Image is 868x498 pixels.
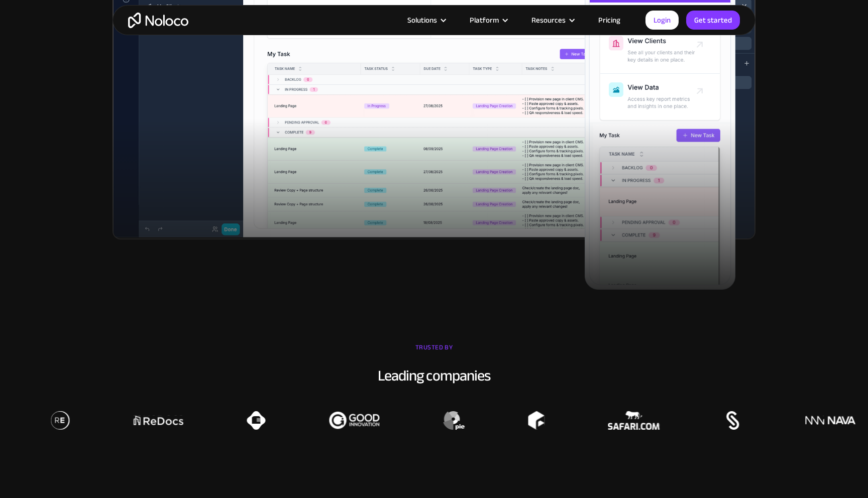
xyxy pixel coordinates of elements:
div: Platform [470,14,499,27]
a: Get started [686,11,740,30]
a: home [128,13,188,28]
div: Solutions [395,14,457,27]
a: Login [645,11,679,30]
div: Resources [519,14,586,27]
div: Resources [531,14,566,27]
div: Solutions [407,14,437,27]
div: Platform [457,14,519,27]
a: Pricing [586,14,633,27]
